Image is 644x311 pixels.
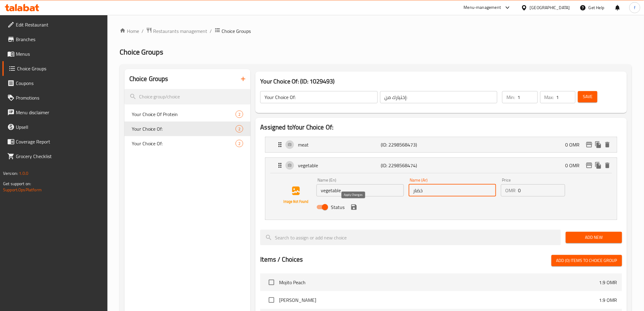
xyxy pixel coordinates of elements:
[571,234,617,241] span: Add New
[298,141,381,148] p: meat
[544,94,554,101] p: Max:
[16,21,103,28] span: Edit Restaurant
[16,138,103,145] span: Coverage Report
[19,169,28,177] span: 1.0.0
[298,162,381,169] p: vegetable
[2,47,107,61] a: Menus
[3,169,18,177] span: Version:
[142,27,144,35] li: /
[518,184,565,196] input: Please enter price
[603,140,612,149] button: delete
[236,111,243,118] div: Choices
[265,276,278,289] span: Select choice
[2,134,107,149] a: Coverage Report
[236,140,243,147] div: Choices
[603,161,612,170] button: delete
[124,89,251,104] input: search
[2,32,107,47] a: Branches
[132,125,236,133] span: Your Choice Of:
[260,76,622,86] h3: Your Choice Of: (ID: 1029493)
[585,140,594,149] button: edit
[124,122,251,136] div: Your Choice Of:2
[153,27,208,35] span: Restaurants management
[565,162,585,169] p: 0 OMR
[409,184,496,196] input: Enter name Ar
[565,141,585,148] p: 0 OMR
[599,279,617,286] p: 1.9 OMR
[464,4,501,11] div: Menu-management
[260,230,561,245] input: search
[381,141,436,148] p: (ID: 2298568473)
[506,94,515,101] p: Min:
[120,27,632,35] nav: breadcrumb
[120,27,139,35] a: Home
[265,137,617,152] div: Expand
[16,80,103,87] span: Coupons
[132,140,236,147] span: Your Choice Of:
[585,161,594,170] button: edit
[279,279,599,286] span: Mojito Peach
[236,141,243,147] span: 2
[210,27,212,35] li: /
[260,134,622,155] li: Expand
[578,91,597,102] button: Save
[349,203,359,212] button: save
[2,76,107,90] a: Coupons
[381,162,436,169] p: (ID: 2298568474)
[236,126,243,132] span: 2
[594,161,603,170] button: duplicate
[132,111,236,118] span: Your Choice Of Protein
[276,176,315,215] img: vegetable
[260,123,622,132] h2: Assigned to Your Choice Of:
[16,123,103,131] span: Upsell
[566,232,622,243] button: Add New
[260,255,303,264] h2: Items / Choices
[2,120,107,134] a: Upsell
[3,180,31,188] span: Get support on:
[279,296,599,304] span: [PERSON_NAME]
[265,158,617,173] div: Expand
[265,294,278,306] span: Select choice
[2,17,107,32] a: Edit Restaurant
[505,187,516,194] p: OMR
[16,94,103,101] span: Promotions
[120,45,163,59] span: Choice Groups
[2,61,107,76] a: Choice Groups
[2,149,107,164] a: Grocery Checklist
[3,186,42,194] a: Support.OpsPlatform
[146,27,208,35] a: Restaurants management
[236,111,243,117] span: 2
[260,155,622,222] li: Expandvegetable Name (En)Name (Ar)PriceOMRStatussave
[583,93,593,101] span: Save
[16,36,103,43] span: Branches
[599,296,617,304] p: 1.9 OMR
[222,27,251,35] span: Choice Groups
[124,136,251,151] div: Your Choice Of:2
[124,107,251,122] div: Your Choice Of Protein2
[530,4,570,11] div: [GEOGRAPHIC_DATA]
[16,153,103,160] span: Grocery Checklist
[2,90,107,105] a: Promotions
[634,4,635,11] span: f
[594,140,603,149] button: duplicate
[317,184,404,196] input: Enter name En
[331,203,345,211] span: Status
[2,105,107,120] a: Menu disclaimer
[17,65,103,72] span: Choice Groups
[16,109,103,116] span: Menu disclaimer
[556,257,617,264] span: Add (0) items to choice group
[16,50,103,58] span: Menus
[129,74,168,83] h2: Choice Groups
[551,255,622,266] button: Add (0) items to choice group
